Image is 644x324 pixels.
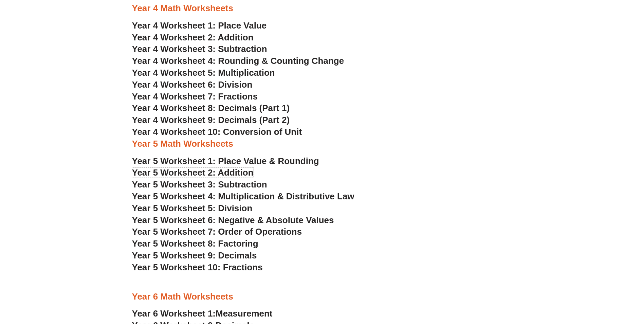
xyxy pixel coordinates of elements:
a: Year 4 Worksheet 8: Decimals (Part 1) [132,103,290,113]
a: Year 4 Worksheet 9: Decimals (Part 2) [132,115,290,125]
a: Year 6 Worksheet 1:Measurement [132,308,273,319]
a: Year 4 Worksheet 3: Subtraction [132,44,267,54]
h3: Year 4 Math Worksheets [132,3,512,14]
a: Year 4 Worksheet 2: Addition [132,32,254,42]
a: Year 4 Worksheet 7: Fractions [132,91,258,102]
span: Year 6 Worksheet 1: [132,308,216,319]
a: Year 4 Worksheet 1: Place Value [132,20,267,31]
h3: Year 5 Math Worksheets [132,138,512,150]
a: Year 5 Worksheet 3: Subtraction [132,179,267,190]
h3: Year 6 Math Worksheets [132,291,512,303]
a: Year 5 Worksheet 5: Division [132,203,253,213]
a: Year 5 Worksheet 9: Decimals [132,250,257,260]
a: Year 5 Worksheet 4: Multiplication & Distributive Law [132,191,354,201]
a: Year 5 Worksheet 7: Order of Operations [132,227,302,237]
a: Year 4 Worksheet 4: Rounding & Counting Change [132,56,344,66]
a: Year 4 Worksheet 6: Division [132,79,253,90]
a: Year 4 Worksheet 5: Multiplication [132,68,275,78]
iframe: Chat Widget [531,247,644,324]
a: Year 5 Worksheet 2: Addition [132,167,254,178]
a: Year 5 Worksheet 8: Factoring [132,238,258,249]
a: Year 5 Worksheet 10: Fractions [132,262,263,272]
a: Year 5 Worksheet 1: Place Value & Rounding [132,156,319,166]
a: Year 4 Worksheet 10: Conversion of Unit [132,127,302,137]
span: Measurement [216,308,273,319]
a: Year 5 Worksheet 6: Negative & Absolute Values [132,215,334,225]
